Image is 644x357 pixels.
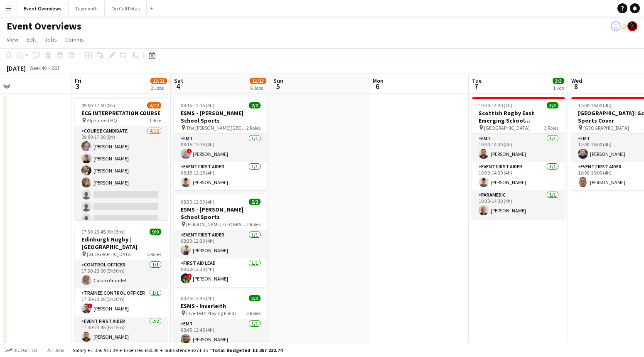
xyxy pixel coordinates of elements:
div: [DATE] [7,64,26,72]
span: [GEOGRAPHIC_DATA] [484,125,530,131]
h3: ESMS - [PERSON_NAME] School Sports [174,109,267,124]
div: 1 Job [553,85,564,91]
app-card-role: EMT1/110:30-14:30 (4h)[PERSON_NAME] [472,134,565,162]
span: 5 Roles [147,251,161,257]
span: ! [187,273,192,278]
app-card-role: Trainee Control Officer1/117:30-23:00 (5h30m)![PERSON_NAME] [75,288,168,317]
button: Budgeted [4,346,39,355]
a: Jobs [41,34,60,45]
a: View [3,34,22,45]
app-user-avatar: Operations Team [619,21,629,31]
app-card-role: Event First Aider1/108:15-12:15 (4h)[PERSON_NAME] [174,162,267,190]
span: Week 40 [27,65,48,71]
span: 8 [570,81,582,91]
span: Jobs [44,36,57,43]
span: Comms [65,36,84,43]
h3: Scottish Rugby East Emerging School Championships | Newbattle [472,109,565,124]
button: Taymouth [69,0,105,17]
span: Tue [472,77,482,84]
div: 2 Jobs [151,85,167,91]
span: Total Budgeted £1 357 232.74 [212,347,283,353]
app-card-role: Event First Aider2/217:30-23:45 (6h15m)[PERSON_NAME][PERSON_NAME] [75,317,168,357]
a: Comms [62,34,87,45]
span: Edit [27,36,36,43]
span: The [PERSON_NAME][GEOGRAPHIC_DATA] [186,125,246,131]
span: 11/13 [250,78,266,84]
app-user-avatar: Operations Team [611,21,621,31]
app-card-role: EMT1/108:45-12:45 (4h)[PERSON_NAME] [174,319,267,347]
button: On Call Rotas [105,0,147,17]
span: 4 [173,81,183,91]
span: 5 [272,81,283,91]
span: All jobs [46,347,66,353]
span: View [7,36,18,43]
span: Sun [273,77,283,84]
span: [PERSON_NAME][GEOGRAPHIC_DATA] [186,221,246,227]
span: Budgeted [13,347,37,353]
span: 3 Roles [544,125,558,131]
span: 1 Role [149,117,161,123]
span: 3/3 [553,78,564,84]
span: 2 Roles [246,221,261,227]
span: 2/2 [249,102,261,108]
span: ! [187,149,192,154]
h3: ECG INTERPRETATION COURSE [75,109,168,117]
span: 3 [74,81,81,91]
app-job-card: 10:30-14:30 (4h)3/3Scottish Rugby East Emerging School Championships | Newbattle [GEOGRAPHIC_DATA... [472,97,565,219]
app-job-card: 17:30-23:45 (6h15m)9/9Edinburgh Rugby | [GEOGRAPHIC_DATA] [GEOGRAPHIC_DATA]5 RolesControl Officer... [75,224,168,347]
div: Salary £1 356 911.39 + Expenses £50.00 + Subsistence £271.35 = [73,347,283,353]
span: Alphamed HQ [87,117,117,123]
span: Sat [174,77,183,84]
span: Mon [373,77,383,84]
span: 2/2 [249,199,261,205]
span: Inverleith Playing Fields [186,310,236,316]
span: ! [88,303,93,308]
span: 09:00-17:00 (8h) [81,102,115,108]
span: 17:30-23:45 (6h15m) [81,229,125,235]
app-job-card: 08:30-12:30 (4h)2/2ESMS - [PERSON_NAME] School Sports [PERSON_NAME][GEOGRAPHIC_DATA]2 RolesEvent ... [174,194,267,287]
span: 08:30-12:30 (4h) [181,199,214,205]
h3: Edinburgh Rugby | [GEOGRAPHIC_DATA] [75,236,168,251]
span: [GEOGRAPHIC_DATA] [87,251,133,257]
span: 3/3 [547,102,558,108]
app-card-role: Paramedic1/110:30-14:30 (4h)[PERSON_NAME] [472,190,565,219]
span: 08:15-12:15 (4h) [181,102,214,108]
div: 6 Jobs [250,85,266,91]
h1: Event Overviews [7,20,81,32]
span: 13/21 [150,78,167,84]
span: 3/3 [249,295,261,301]
span: 9/9 [150,229,161,235]
span: Wed [571,77,582,84]
button: Event Overviews [17,0,69,17]
a: Edit [23,34,39,45]
span: 10:30-14:30 (4h) [479,102,512,108]
div: BST [52,65,60,71]
span: 3 Roles [246,310,261,316]
span: 2 Roles [246,125,261,131]
span: 12:00-16:00 (4h) [578,102,612,108]
span: 08:45-12:45 (4h) [181,295,214,301]
app-job-card: 08:15-12:15 (4h)2/2ESMS - [PERSON_NAME] School Sports The [PERSON_NAME][GEOGRAPHIC_DATA]2 RolesEM... [174,97,267,190]
app-user-avatar: Clinical Team [627,21,637,31]
app-job-card: 09:00-17:00 (8h)4/12ECG INTERPRETATION COURSE Alphamed HQ1 RoleCourse Candidate4/1209:00-17:00 (8... [75,97,168,220]
span: 4/12 [147,102,161,108]
app-card-role: EMT1/108:15-12:15 (4h)![PERSON_NAME] [174,134,267,162]
app-card-role: Event First Aider1/108:30-12:30 (4h)[PERSON_NAME] [174,230,267,259]
h3: ESMS - Inverleith [174,302,267,310]
app-card-role: Event First Aider1/110:30-14:30 (4h)[PERSON_NAME] [472,162,565,190]
app-card-role: Course Candidate4/1209:00-17:00 (8h)[PERSON_NAME][PERSON_NAME][PERSON_NAME][PERSON_NAME] [75,126,168,287]
span: 7 [471,81,482,91]
span: [GEOGRAPHIC_DATA] [583,125,629,131]
app-card-role: Control Officer1/117:30-23:00 (5h30m)Calum Arundel [75,260,168,288]
h3: ESMS - [PERSON_NAME] School Sports [174,206,267,221]
app-card-role: First Aid Lead1/108:30-12:30 (4h)![PERSON_NAME] [174,259,267,287]
span: 6 [371,81,383,91]
span: Fri [75,77,81,84]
